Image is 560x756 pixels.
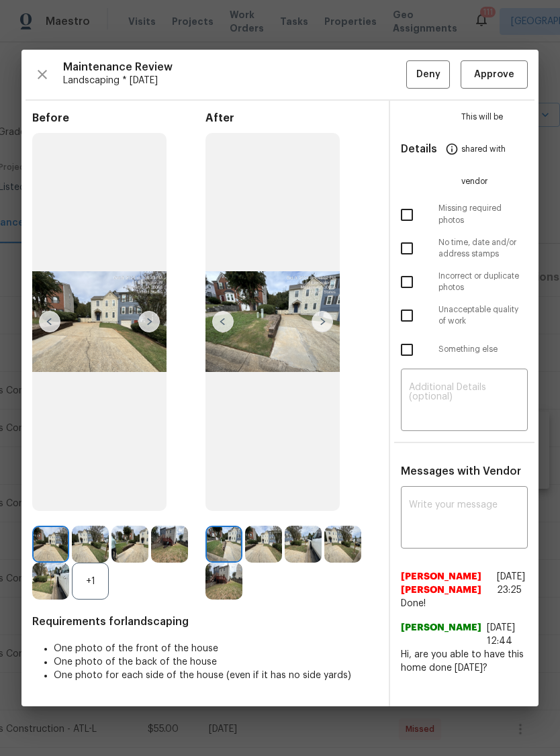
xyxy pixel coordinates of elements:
[63,74,406,87] span: Landscaping * [DATE]
[39,311,60,332] img: left-chevron-button-url
[401,648,528,675] span: Hi, are you able to have this home done [DATE]?
[474,66,514,83] span: Approve
[312,311,333,332] img: right-chevron-button-url
[401,570,492,597] span: [PERSON_NAME] [PERSON_NAME]
[390,333,539,367] div: Something else
[401,597,528,610] span: Done!
[205,111,379,125] span: After
[406,60,450,89] button: Deny
[32,615,378,628] span: Requirements for landscaping
[416,66,440,83] span: Deny
[401,621,481,648] span: [PERSON_NAME]
[438,344,528,355] span: Something else
[54,655,378,669] li: One photo of the back of the house
[54,642,378,655] li: One photo of the front of the house
[63,60,406,74] span: Maintenance Review
[438,237,528,260] span: No time, date and/or address stamps
[390,197,539,231] div: Missing required photos
[487,623,515,646] span: [DATE] 12:44
[390,265,539,299] div: Incorrect or duplicate photos
[390,232,539,265] div: No time, date and/or address stamps
[438,271,528,293] span: Incorrect or duplicate photos
[401,133,437,165] span: Details
[32,111,205,125] span: Before
[72,563,109,600] div: +1
[212,311,234,332] img: left-chevron-button-url
[438,203,528,226] span: Missing required photos
[54,669,378,682] li: One photo for each side of the house (even if it has no side yards)
[497,572,525,595] span: [DATE] 23:25
[461,101,528,197] span: This will be shared with vendor
[138,311,160,332] img: right-chevron-button-url
[438,304,528,327] span: Unacceptable quality of work
[390,299,539,332] div: Unacceptable quality of work
[461,60,528,89] button: Approve
[401,466,521,477] span: Messages with Vendor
